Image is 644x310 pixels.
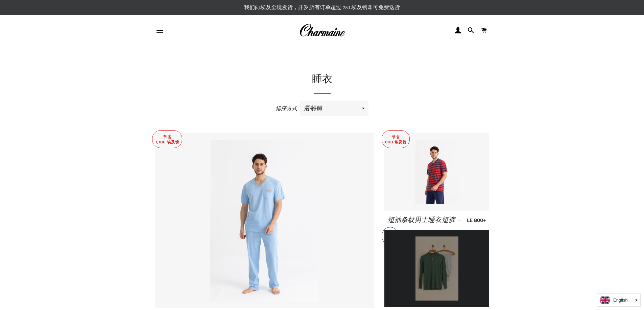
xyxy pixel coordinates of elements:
i: English [613,298,628,302]
font: LE 800 [467,217,483,223]
img: 夏曼埃及 [299,23,345,38]
font: 1,100 埃及镑 [156,140,179,144]
font: 售罄 [386,231,395,236]
a: 短袖条纹男士睡衣短裤 — LE 800 [384,210,489,230]
font: 排序方式 [276,106,297,112]
font: 800 埃及镑 [385,140,407,144]
font: 节省 [163,135,171,139]
font: 睡衣 [312,75,332,85]
font: 短袖条纹男士睡衣短裤 [387,216,455,224]
font: — [458,217,461,223]
a: English [600,297,637,304]
font: 我们向埃及全境发货，开罗所有订单超过 250 埃及镑即可免费送货 [244,4,400,10]
font: 节省 [392,135,400,139]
